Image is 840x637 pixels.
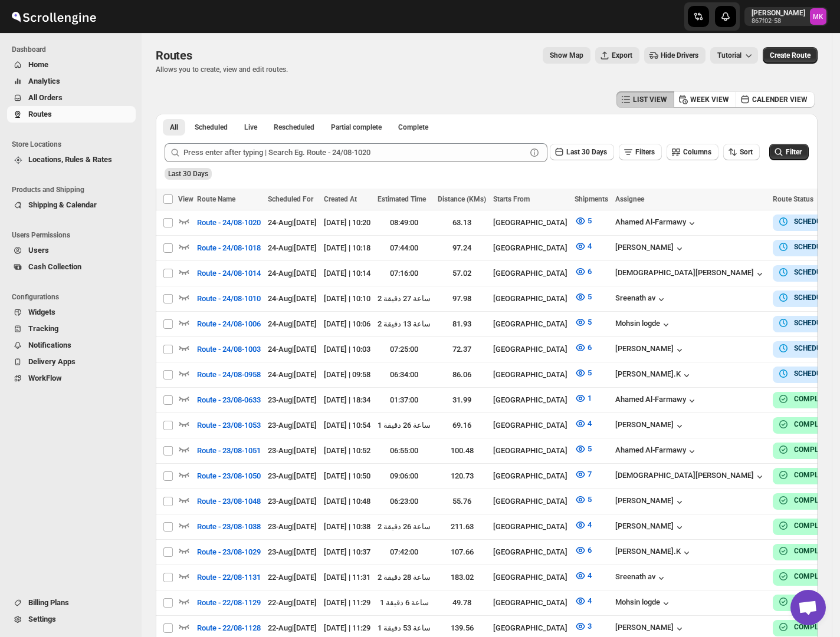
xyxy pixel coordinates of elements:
[378,546,431,558] div: 07:42:00
[268,243,317,252] span: 24-Aug | [DATE]
[615,547,693,559] button: [PERSON_NAME].K
[7,595,136,611] button: Billing Plans
[575,195,608,203] span: Shipments
[7,90,136,106] button: All Orders
[7,151,136,168] button: Locations, Rules & Rates
[493,217,567,229] div: [GEOGRAPHIC_DATA]
[615,598,672,609] button: Mohsin logde
[274,123,314,132] span: Rescheduled
[190,467,268,486] button: Route - 23/08-1050
[615,471,766,483] button: [DEMOGRAPHIC_DATA][PERSON_NAME]
[794,268,834,276] b: SCHEDULED
[633,95,667,104] span: LIST VIEW
[616,91,674,108] button: LIST VIEW
[268,218,317,227] span: 24-Aug | [DATE]
[378,394,431,406] div: 01:37:00
[190,213,268,232] button: Route - 24/08-1020
[197,496,261,507] span: Route - 23/08-1048
[615,293,667,305] button: Sreenath av
[197,445,261,457] span: Route - 23/08-1051
[794,572,831,580] b: COMPLETE
[197,318,261,330] span: Route - 24/08-1006
[438,445,486,457] div: 100.48
[7,106,136,123] button: Routes
[810,8,826,25] span: Mostafa Khalifa
[190,593,268,612] button: Route - 22/08-1129
[667,144,718,160] button: Columns
[438,318,486,330] div: 81.93
[268,471,317,480] span: 23-Aug | [DATE]
[794,395,831,403] b: COMPLETE
[493,293,567,305] div: [GEOGRAPHIC_DATA]
[794,445,831,454] b: COMPLETE
[567,262,599,281] button: 6
[268,522,317,531] span: 23-Aug | [DATE]
[763,47,818,64] button: Create Route
[7,337,136,354] button: Notifications
[674,91,736,108] button: WEEK VIEW
[197,622,261,634] span: Route - 22/08-1128
[777,570,831,582] button: COMPLETE
[493,344,567,355] div: [GEOGRAPHIC_DATA]
[644,47,706,64] button: Hide Drivers
[324,572,370,583] div: [DATE] | 11:31
[28,110,52,118] span: Routes
[615,369,693,381] div: [PERSON_NAME].K
[777,469,831,481] button: COMPLETE
[790,590,826,625] a: دردشة مفتوحة
[268,294,317,303] span: 24-Aug | [DATE]
[777,418,831,430] button: COMPLETE
[324,521,370,533] div: [DATE] | 10:38
[324,318,370,330] div: [DATE] | 10:06
[324,470,370,482] div: [DATE] | 10:50
[7,370,136,387] button: WorkFlow
[331,123,382,132] span: Partial complete
[268,446,317,455] span: 23-Aug | [DATE]
[794,420,831,428] b: COMPLETE
[588,622,592,631] span: 3
[190,416,268,435] button: Route - 23/08-1053
[567,617,599,636] button: 3
[723,144,760,160] button: Sort
[588,267,592,276] span: 6
[588,419,592,428] span: 4
[567,237,599,256] button: 4
[493,470,567,482] div: [GEOGRAPHIC_DATA]
[615,623,685,635] button: [PERSON_NAME]
[619,144,662,160] button: Filters
[28,308,55,316] span: Widgets
[324,496,370,507] div: [DATE] | 10:48
[794,344,834,352] b: SCHEDULED
[28,324,58,333] span: Tracking
[588,520,592,529] span: 4
[7,304,136,321] button: Widgets
[777,545,831,557] button: COMPLETE
[588,216,592,225] span: 5
[28,341,71,349] span: Notifications
[615,395,698,407] button: Ahamed Al-Farmawy
[752,95,808,104] span: CALENDER VIEW
[197,572,261,583] span: Route - 22/08-1131
[28,93,63,102] span: All Orders
[28,262,81,271] span: Cash Collection
[777,368,834,379] button: SCHEDULED
[588,343,592,352] span: 6
[438,195,486,203] span: Distance (KMs)
[183,143,526,162] input: Press enter after typing | Search Eg. Route - 24/08-1020
[588,571,592,580] span: 4
[268,395,317,404] span: 23-Aug | [DATE]
[794,217,834,226] b: SCHEDULED
[378,521,431,533] div: 2 ساعة 26 دقيقة
[615,445,698,457] div: Ahamed Al-Farmawy
[190,264,268,283] button: Route - 24/08-1014
[769,144,809,160] button: Filter
[7,611,136,628] button: Settings
[378,572,431,583] div: 2 ساعة 28 دقيقة
[567,313,599,332] button: 5
[197,293,261,305] span: Route - 24/08-1010
[378,318,431,330] div: 2 ساعة 13 دقيقة
[661,51,698,60] span: Hide Drivers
